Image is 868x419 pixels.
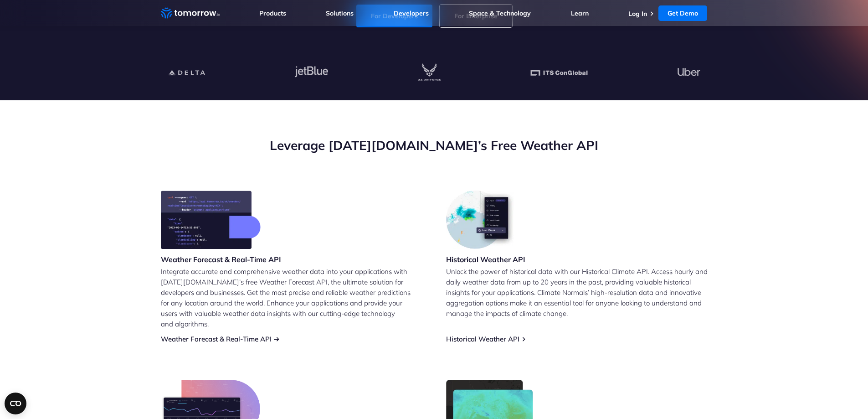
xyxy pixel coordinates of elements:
[469,9,531,17] a: Space & Technology
[5,393,26,414] button: Open CMP widget
[571,9,589,17] a: Learn
[161,137,708,154] h2: Leverage [DATE][DOMAIN_NAME]’s Free Weather API
[161,254,281,264] h3: Weather Forecast & Real-Time API
[628,10,647,18] a: Log In
[161,6,220,20] a: Home link
[446,254,525,264] h3: Historical Weather API
[259,9,286,17] a: Products
[446,335,519,343] a: Historical Weather API
[394,9,429,17] a: Developers
[161,335,272,343] a: Weather Forecast & Real-Time API
[161,266,422,329] p: Integrate accurate and comprehensive weather data into your applications with [DATE][DOMAIN_NAME]...
[326,9,354,17] a: Solutions
[446,266,708,319] p: Unlock the power of historical data with our Historical Climate API. Access hourly and daily weat...
[658,5,707,21] a: Get Demo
